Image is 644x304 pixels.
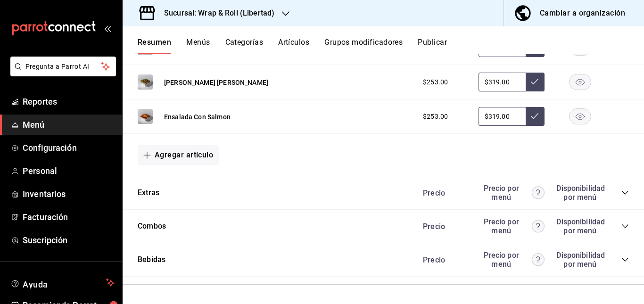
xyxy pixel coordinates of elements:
[23,211,115,223] span: Facturación
[556,251,603,269] div: Disponibilidad por menú
[138,221,166,232] button: Combos
[479,107,526,126] input: Sin ajuste
[621,256,629,263] button: collapse-category-row
[479,217,545,235] div: Precio por menú
[556,217,603,235] div: Disponibilidad por menú
[25,62,101,72] span: Pregunta a Parrot AI
[164,78,268,87] button: [PERSON_NAME] [PERSON_NAME]
[23,164,115,177] span: Personal
[324,38,403,54] button: Grupos modificadores
[104,25,111,32] button: open_drawer_menu
[556,184,603,202] div: Disponibilidad por menú
[23,188,115,200] span: Inventarios
[23,277,102,288] span: Ayuda
[540,7,625,20] div: Cambiar a organización
[138,145,219,165] button: Agregar artículo
[225,38,264,54] button: Categorías
[138,109,153,124] img: Preview
[138,74,153,90] img: Preview
[138,255,165,265] button: Bebidas
[138,38,644,54] div: navigation tabs
[157,8,274,19] h3: Sucursal: Wrap & Roll (Libertad)
[413,222,474,231] div: Precio
[479,251,545,269] div: Precio por menú
[479,73,526,91] input: Sin ajuste
[413,255,474,264] div: Precio
[423,77,448,87] span: $253.00
[23,234,115,246] span: Suscripción
[278,38,309,54] button: Artículos
[621,189,629,197] button: collapse-category-row
[23,118,115,131] span: Menú
[164,112,231,122] button: Ensalada Con Salmon
[186,38,210,54] button: Menús
[10,57,116,76] button: Pregunta a Parrot AI
[479,184,545,202] div: Precio por menú
[23,141,115,154] span: Configuración
[621,222,629,230] button: collapse-category-row
[7,68,116,78] a: Pregunta a Parrot AI
[413,189,474,197] div: Precio
[423,112,448,122] span: $253.00
[138,188,159,198] button: Extras
[138,38,171,54] button: Resumen
[418,38,447,54] button: Publicar
[23,95,115,108] span: Reportes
